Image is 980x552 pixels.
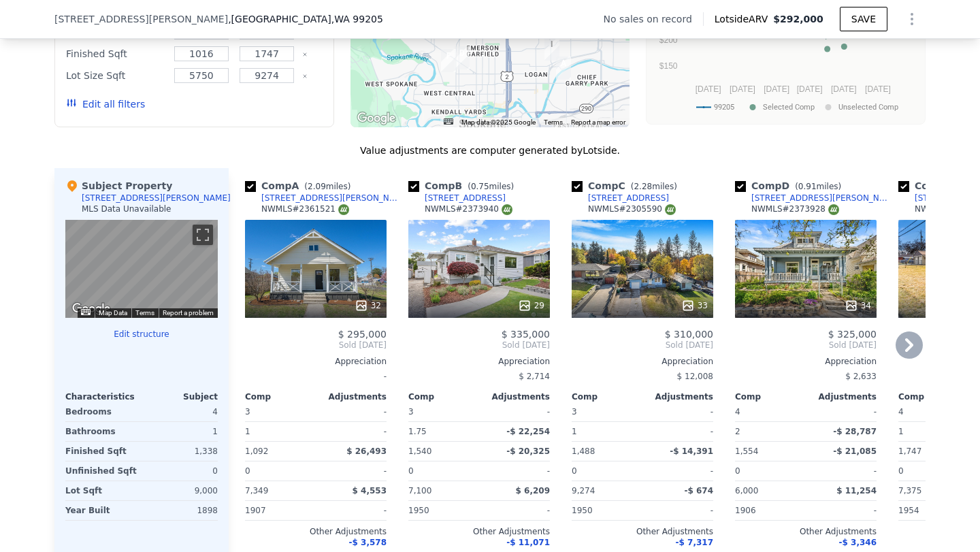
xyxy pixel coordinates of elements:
[714,103,734,112] text: 99205
[518,299,544,312] div: 29
[572,193,669,204] a: [STREET_ADDRESS]
[245,367,387,386] div: -
[506,447,550,456] span: -$ 20,325
[245,526,387,537] div: Other Adjustments
[408,179,519,193] div: Comp B
[556,56,571,80] div: 1873 E Marshall Ave
[898,447,921,456] span: 1,747
[135,309,154,316] a: Terms
[482,461,550,481] div: -
[645,461,713,481] div: -
[833,427,877,436] span: -$ 28,787
[806,391,877,402] div: Adjustments
[735,391,806,402] div: Comp
[479,391,550,402] div: Adjustments
[828,204,839,215] img: NWMLS Logo
[642,391,713,402] div: Adjustments
[408,407,414,417] span: 3
[355,299,381,312] div: 32
[665,329,713,340] span: $ 310,000
[245,501,313,520] div: 1907
[144,481,218,500] div: 9,000
[65,481,139,500] div: Lot Sqft
[65,422,139,441] div: Bathrooms
[735,526,877,537] div: Other Adjustments
[572,486,595,496] span: 9,274
[54,12,228,26] span: [STREET_ADDRESS][PERSON_NAME]
[572,179,683,193] div: Comp C
[318,501,387,520] div: -
[898,422,966,441] div: 1
[677,372,713,381] span: $ 12,008
[354,110,399,127] a: Open this area in Google Maps (opens a new window)
[572,391,642,402] div: Comp
[681,299,708,312] div: 33
[898,391,969,402] div: Comp
[502,329,550,340] span: $ 335,000
[839,538,877,547] span: -$ 3,346
[338,329,387,340] span: $ 295,000
[571,118,625,126] a: Report a map error
[659,35,678,45] text: $200
[228,12,383,26] span: , [GEOGRAPHIC_DATA]
[572,501,640,520] div: 1950
[245,486,268,496] span: 7,349
[302,52,308,57] button: Clear
[261,204,349,215] div: NWMLS # 2361521
[898,466,904,476] span: 0
[65,442,139,461] div: Finished Sqft
[331,14,383,25] span: , WA 99205
[65,501,139,520] div: Year Built
[261,193,403,204] div: [STREET_ADDRESS][PERSON_NAME]
[482,501,550,520] div: -
[506,427,550,436] span: -$ 22,254
[82,204,171,214] div: MLS Data Unavailable
[572,526,713,537] div: Other Adjustments
[828,329,877,340] span: $ 325,000
[715,12,773,26] span: Lotside ARV
[659,61,678,71] text: $150
[502,204,512,215] img: NWMLS Logo
[65,461,139,481] div: Unfinished Sqft
[245,391,316,402] div: Comp
[462,182,519,191] span: ( miles)
[588,193,669,204] div: [STREET_ADDRESS]
[425,193,506,204] div: [STREET_ADDRESS]
[65,220,218,318] div: Street View
[408,501,476,520] div: 1950
[763,103,815,112] text: Selected Comp
[604,12,703,26] div: No sales on record
[836,486,877,496] span: $ 11,254
[831,84,857,94] text: [DATE]
[833,447,877,456] span: -$ 21,085
[316,391,387,402] div: Adjustments
[245,466,250,476] span: 0
[572,447,595,456] span: 1,488
[665,204,676,215] img: NWMLS Logo
[142,391,218,402] div: Subject
[455,46,470,69] div: 1428 W Knox Ave
[144,442,218,461] div: 1,338
[408,391,479,402] div: Comp
[572,356,713,367] div: Appreciation
[144,461,218,481] div: 0
[645,402,713,421] div: -
[808,461,877,481] div: -
[308,182,326,191] span: 2.09
[808,402,877,421] div: -
[245,407,250,417] span: 3
[544,37,559,61] div: 1421 E Carlisle Ave
[245,356,387,367] div: Appreciation
[684,486,713,496] span: -$ 674
[318,461,387,481] div: -
[735,407,740,417] span: 4
[735,486,758,496] span: 6,000
[65,220,218,318] div: Map
[898,407,904,417] span: 4
[838,103,898,112] text: Unselected Comp
[670,447,713,456] span: -$ 14,391
[730,84,755,94] text: [DATE]
[144,402,218,421] div: 4
[144,501,218,520] div: 1898
[65,179,172,193] div: Subject Property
